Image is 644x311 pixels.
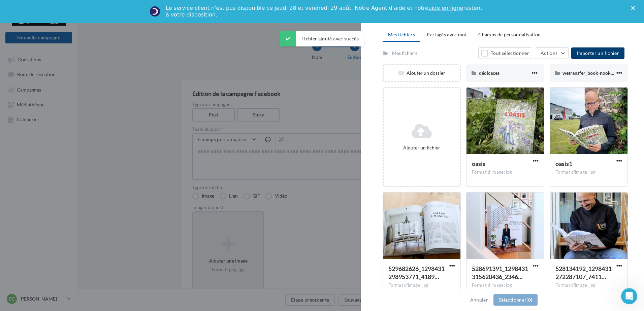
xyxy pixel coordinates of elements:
span: oasis [472,160,485,167]
div: Mes fichiers [392,50,417,57]
div: Format d'image: jpg [472,169,539,175]
span: 528691391_1298431315620436_2346081334280847838_n [472,265,528,280]
div: Format d'image: jpg [555,169,622,175]
button: Importer un fichier [571,47,624,59]
div: Fermer [631,6,638,10]
span: Partagés avec moi [427,32,466,37]
div: Format d'image: jpg [388,282,455,288]
div: Format d'image: jpg [555,282,622,288]
button: Annuler [468,296,491,304]
span: Mes fichiers [388,32,415,37]
div: Ajouter un dossier [384,70,460,76]
span: oasis1 [555,160,572,167]
img: Profile image for Service-Client [150,6,160,17]
button: Actions [535,47,569,59]
iframe: Intercom live chat [621,288,637,304]
button: Tout sélectionner [478,47,532,59]
span: dédicaces [479,70,500,76]
div: Le service client n'est pas disponible ce jeudi 28 et vendredi 29 août. Notre Agent d'aide et not... [166,5,484,18]
span: Actions [541,50,557,56]
span: (0) [526,297,532,303]
div: Fichier ajouté avec succès [280,31,364,46]
div: Format d'image: jpg [472,282,539,288]
a: aide en ligne [428,5,463,11]
span: Importer un fichier [577,50,619,56]
span: 528134192_1298431272287107_7411427804279152555_n [555,265,612,280]
button: Sélectionner(0) [493,294,538,306]
span: Champs de personnalisation [478,32,541,37]
div: Ajouter un fichier [386,144,457,151]
span: 529682626_1298431298953771_4189861899926671600_n [388,265,445,280]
